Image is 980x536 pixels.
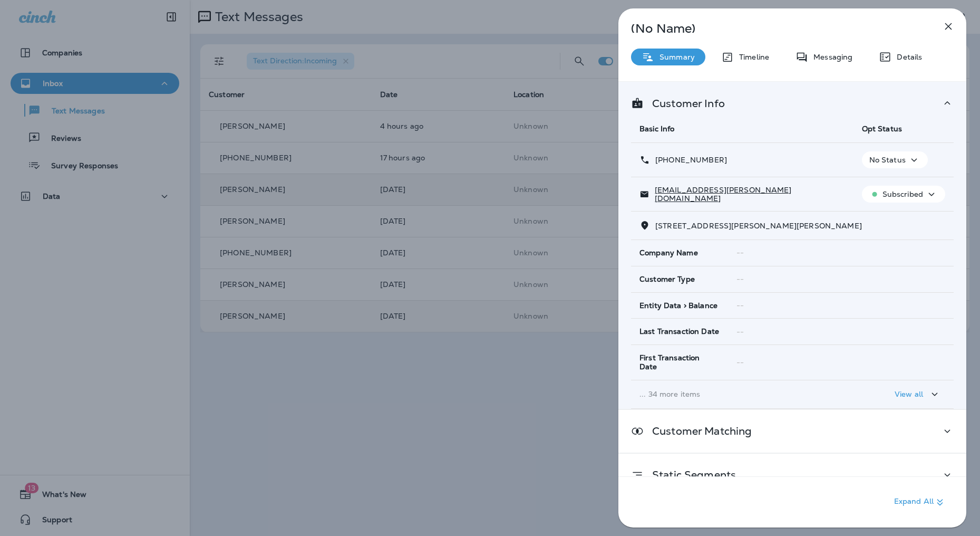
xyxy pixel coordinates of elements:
[736,301,744,310] span: --
[639,353,720,371] span: First Transaction Date
[736,358,744,367] span: --
[644,427,752,435] p: Customer Matching
[650,156,727,164] p: [PHONE_NUMBER]
[869,156,906,164] p: No Status
[655,221,862,231] span: [STREET_ADDRESS][PERSON_NAME][PERSON_NAME]
[644,471,736,479] p: Static Segments
[639,390,845,398] p: ... 34 more items
[654,53,695,61] p: Summary
[895,390,923,398] p: View all
[862,151,928,168] button: No Status
[644,99,725,108] p: Customer Info
[734,53,769,61] p: Timeline
[639,275,695,284] span: Customer Type
[894,496,946,509] p: Expand All
[890,385,945,404] button: View all
[639,248,698,257] span: Company Name
[808,53,852,61] p: Messaging
[736,248,744,257] span: --
[890,493,950,512] button: Expand All
[882,190,923,198] p: Subscribed
[862,124,902,133] span: Opt Status
[639,301,717,310] span: Entity Data > Balance
[639,327,719,336] span: Last Transaction Date
[631,24,919,33] p: (No Name)
[649,186,845,203] p: [EMAIL_ADDRESS][PERSON_NAME][DOMAIN_NAME]
[736,274,744,284] span: --
[736,327,744,337] span: --
[862,186,945,203] button: Subscribed
[891,53,922,61] p: Details
[639,124,674,133] span: Basic Info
